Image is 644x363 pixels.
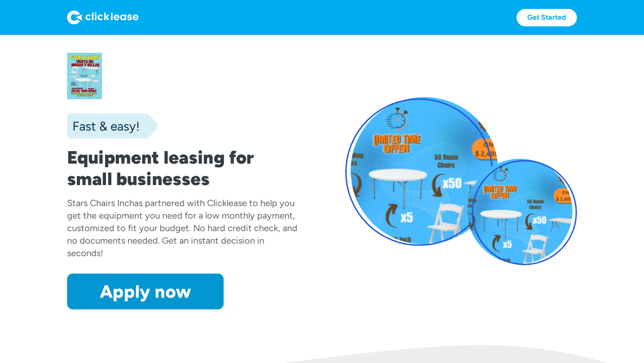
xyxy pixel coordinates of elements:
[67,274,224,309] a: Apply now
[67,147,299,190] h1: Equipment leasing for small businesses
[517,9,577,26] a: Get Started
[67,10,139,25] img: Logo
[67,198,129,208] div: Stars Chairs Inc
[67,198,297,258] div: has partnered with Clicklease to help you get the equipment you need for a low monthly payment, c...
[67,117,140,135] div: Fast & easy!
